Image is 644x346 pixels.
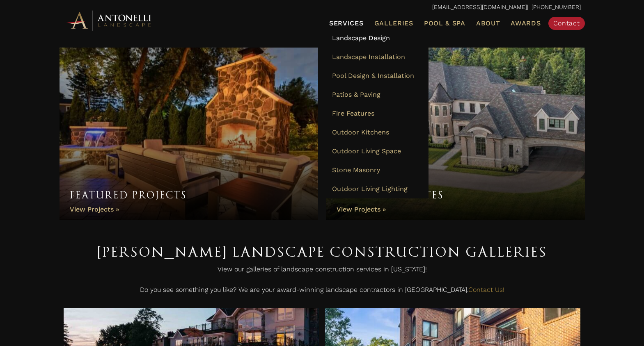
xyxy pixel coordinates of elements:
p: View our galleries of landscape construction services in [US_STATE]! [64,263,581,280]
a: Outdoor Living Lighting [326,180,429,198]
span: Galleries [374,19,413,27]
span: Pool Design & Installation [332,72,414,80]
span: Pool & Spa [424,19,465,27]
h1: [PERSON_NAME] Landscape Construction Galleries [64,240,581,263]
a: Outdoor Kitchens [326,123,429,142]
a: About [473,18,504,29]
a: Galleries [371,18,417,29]
a: Contact [548,17,585,30]
p: | [PHONE_NUMBER] [64,2,581,13]
span: Stone Masonry [332,166,380,174]
span: Outdoor Living Space [332,147,401,155]
span: Outdoor Kitchens [332,128,389,136]
span: Contact [553,19,580,27]
span: Services [329,20,364,27]
span: Patios & Paving [332,91,380,98]
p: Do you see something you like? We are your award-winning landscape contractors in [GEOGRAPHIC_DATA]. [64,284,581,300]
a: Outdoor Living Space [326,142,429,161]
a: Services [326,18,367,29]
a: Pool Design & Installation [326,66,429,85]
a: Patios & Paving [326,85,429,104]
span: Landscape Installation [332,53,405,61]
a: Landscape Installation [326,48,429,66]
span: About [476,20,500,27]
img: Antonelli Horizontal Logo [64,9,154,32]
a: Stone Masonry [326,161,429,180]
span: Landscape Design [332,34,390,42]
a: Pool & Spa [421,18,469,29]
a: Contact Us! [468,286,504,294]
span: Fire Features [332,109,374,117]
a: [EMAIL_ADDRESS][DOMAIN_NAME] [432,4,527,10]
span: Awards [511,19,541,27]
a: Fire Features [326,104,429,123]
span: Outdoor Living Lighting [332,185,408,193]
a: Awards [507,18,544,29]
a: Landscape Design [326,29,429,48]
